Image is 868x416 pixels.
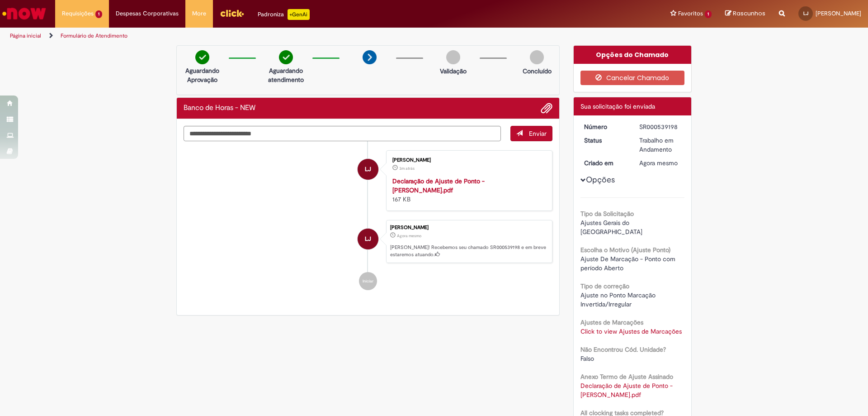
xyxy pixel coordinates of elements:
[580,102,655,110] span: Sua solicitação foi enviada
[639,159,678,167] span: Agora mesmo
[392,158,543,163] div: [PERSON_NAME]
[10,32,41,39] a: Página inicial
[397,233,421,239] span: Agora mesmo
[577,122,633,131] dt: Número
[639,122,681,131] div: SR000539198
[523,67,552,76] p: Concluído
[530,50,544,64] img: img-circle-grey.png
[580,327,682,335] a: Click to view Ajustes de Marcações
[184,126,501,141] textarea: Digite sua mensagem aqui...
[529,129,547,138] span: Enviar
[1,5,47,23] img: ServiceNow
[392,177,485,194] a: Declaração de Ajuste de Ponto - [PERSON_NAME].pdf
[580,255,677,272] span: Ajuste De Marcação - Ponto com período Aberto
[184,141,552,300] ul: Histórico de tíquete
[580,71,685,85] button: Cancelar Chamado
[195,50,209,64] img: check-circle-green.png
[574,46,692,64] div: Opções do Chamado
[446,50,460,64] img: img-circle-grey.png
[580,291,657,308] span: Ajuste no Ponto Marcação Invertida/Irregular
[264,66,308,84] p: Aguardando atendimento
[192,9,206,18] span: More
[580,345,666,354] b: Não Encontrou Cód. Unidade?
[358,159,378,180] div: Lara De Souza Jorge
[733,9,765,18] span: Rascunhos
[639,159,678,167] time: 28/08/2025 13:27:48
[62,9,94,18] span: Requisições
[440,67,467,76] p: Validação
[399,166,415,171] span: 3m atrás
[61,32,127,39] a: Formulário de Atendimento
[365,228,371,250] span: LJ
[580,246,670,254] b: Escolha o Motivo (Ajuste Ponto)
[580,318,643,326] b: Ajustes de Marcações
[184,220,552,263] li: Lara De Souza Jorge
[639,158,681,167] div: 28/08/2025 13:27:48
[390,225,547,230] div: [PERSON_NAME]
[279,50,293,64] img: check-circle-green.png
[390,244,547,258] p: [PERSON_NAME]! Recebemos seu chamado SR000539198 e em breve estaremos atuando.
[580,373,673,381] b: Anexo Termo de Ajuste Assinado
[580,219,642,236] span: Ajustes Gerais do [GEOGRAPHIC_DATA]
[639,136,681,154] div: Trabalho em Andamento
[816,10,861,17] span: [PERSON_NAME]
[399,166,415,171] time: 28/08/2025 13:24:41
[184,104,255,112] h2: Banco de Horas - NEW Histórico de tíquete
[365,158,371,180] span: LJ
[580,382,675,399] a: Download de Declaração de Ajuste de Ponto - Juliana Pedrosa.pdf
[580,210,634,218] b: Tipo da Solicitação
[95,10,102,18] span: 1
[363,50,377,64] img: arrow-next.png
[358,229,378,249] div: Lara De Souza Jorge
[397,233,421,239] time: 28/08/2025 13:27:48
[392,177,543,204] div: 167 KB
[580,282,629,290] b: Tipo de correção
[577,158,633,167] dt: Criado em
[705,10,712,18] span: 1
[7,28,572,44] ul: Trilhas de página
[510,126,552,141] button: Enviar
[541,102,552,114] button: Adicionar anexos
[258,9,310,20] div: Padroniza
[288,9,310,20] p: +GenAi
[803,10,808,16] span: LJ
[220,6,244,20] img: click_logo_yellow_360x200.png
[577,136,633,145] dt: Status
[180,66,224,84] p: Aguardando Aprovação
[678,9,703,18] span: Favoritos
[580,354,594,363] span: Falso
[116,9,179,18] span: Despesas Corporativas
[725,10,765,18] a: Rascunhos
